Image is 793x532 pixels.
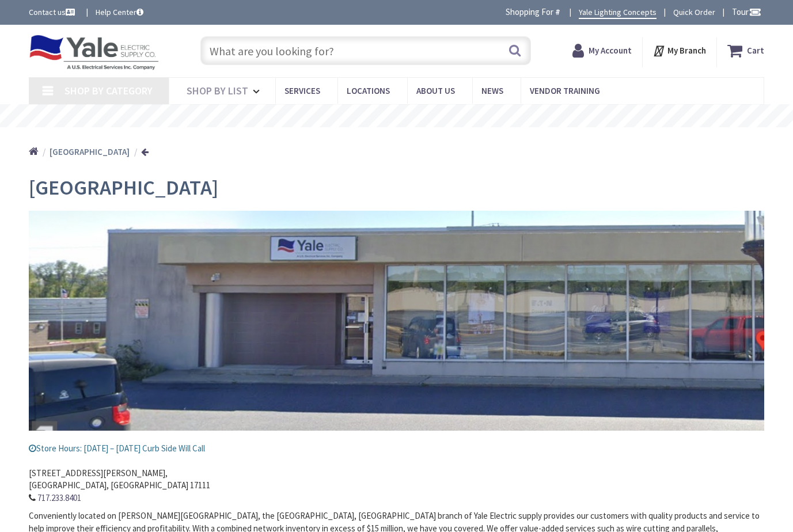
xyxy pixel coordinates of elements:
[200,36,531,65] input: What are you looking for?
[555,6,560,17] strong: #
[667,45,706,56] strong: My Branch
[29,174,218,200] span: [GEOGRAPHIC_DATA]
[506,6,553,17] span: Shopping For
[732,6,761,17] span: Tour
[29,211,764,431] img: Harrisburg Storefront_1.jpg
[29,6,77,18] a: Contact us
[673,6,715,18] a: Quick Order
[37,492,81,504] a: 717.233.8401
[652,40,706,61] div: My Branch
[481,85,503,96] span: News
[572,40,632,61] a: My Account
[416,85,455,96] span: About Us
[29,443,205,454] span: Store Hours: [DATE] – [DATE] Curb Side Will Call
[29,35,159,70] img: Yale Electric Supply Co.
[589,45,632,56] strong: My Account
[530,85,600,96] span: Vendor Training
[187,84,248,97] span: Shop By List
[727,40,764,61] a: Cart
[747,40,764,61] strong: Cart
[579,6,657,19] a: Yale Lighting Concepts
[29,454,764,504] address: [STREET_ADDRESS][PERSON_NAME], [GEOGRAPHIC_DATA], [GEOGRAPHIC_DATA] 17111
[284,85,320,96] span: Services
[347,85,390,96] span: Locations
[50,146,130,157] strong: [GEOGRAPHIC_DATA]
[64,84,153,97] span: Shop By Category
[96,6,143,18] a: Help Center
